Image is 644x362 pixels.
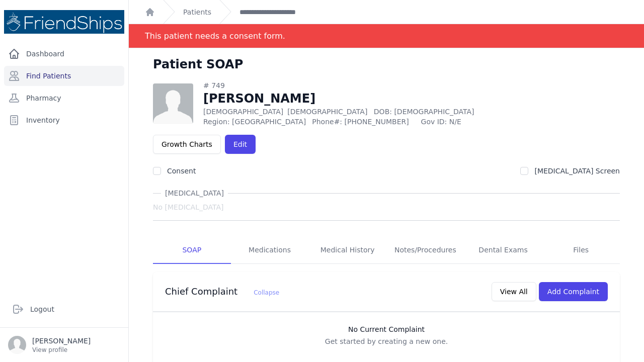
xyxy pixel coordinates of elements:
span: [MEDICAL_DATA] [161,188,228,198]
a: Medical History [308,237,386,264]
label: Consent [167,167,196,175]
a: Dental Exams [464,237,542,264]
h1: Patient SOAP [153,56,243,72]
a: Medications [231,237,309,264]
a: Edit [225,135,256,154]
a: Find Patients [4,66,124,86]
h3: No Current Complaint [163,324,610,334]
a: [PERSON_NAME] View profile [8,336,120,354]
a: Pharmacy [4,88,124,108]
span: DOB: [DEMOGRAPHIC_DATA] [374,108,474,116]
img: person-242608b1a05df3501eefc295dc1bc67a.jpg [153,83,193,124]
a: Inventory [4,110,124,130]
span: Phone#: [PHONE_NUMBER] [312,117,415,127]
p: [PERSON_NAME] [32,336,91,346]
div: This patient needs a consent form. [145,24,285,48]
p: [DEMOGRAPHIC_DATA] [203,107,530,117]
a: Dashboard [4,44,124,64]
button: Add Complaint [539,282,608,301]
img: Medical Missions EMR [4,10,124,34]
span: Region: [GEOGRAPHIC_DATA] [203,117,306,127]
a: Logout [8,299,120,319]
p: Get started by creating a new one. [163,336,610,346]
div: Notification [129,24,644,48]
a: Patients [183,7,211,17]
a: Notes/Procedures [386,237,464,264]
a: SOAP [153,237,231,264]
div: # 749 [203,80,530,90]
h3: Chief Complaint [165,286,279,298]
span: Gov ID: N/E [421,117,530,127]
span: Collapse [254,289,279,296]
label: [MEDICAL_DATA] Screen [534,167,620,175]
button: View All [492,282,536,301]
nav: Tabs [153,237,620,264]
h1: [PERSON_NAME] [203,90,530,107]
a: Files [542,237,620,264]
span: No [MEDICAL_DATA] [153,202,223,212]
a: Growth Charts [153,135,221,154]
span: [DEMOGRAPHIC_DATA] [287,108,367,116]
p: View profile [32,346,91,354]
